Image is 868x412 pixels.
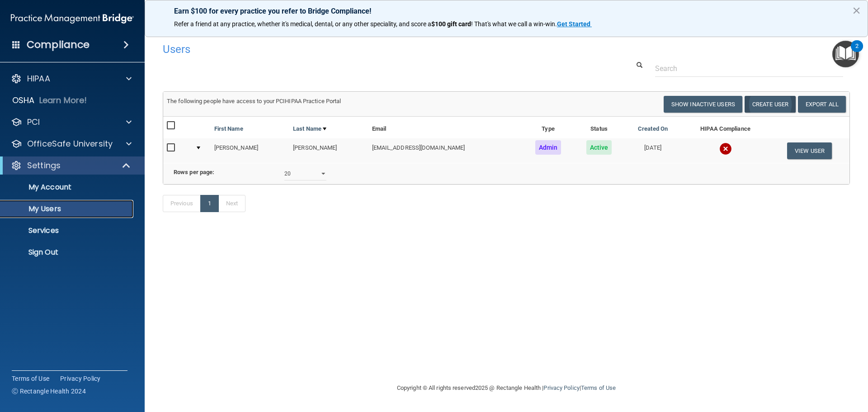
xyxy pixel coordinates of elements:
button: Show Inactive Users [664,96,742,113]
a: Settings [11,160,131,171]
a: Privacy Policy [543,384,579,391]
a: Terms of Use [581,384,616,391]
a: Last Name [293,123,326,134]
input: Search [655,60,843,77]
a: Next [218,195,245,212]
a: Previous [163,195,201,212]
span: Ⓒ Rectangle Health 2024 [12,387,86,396]
button: Open Resource Center, 2 new notifications [832,41,859,67]
strong: $100 gift card [431,20,471,28]
a: Created On [638,123,668,134]
td: [EMAIL_ADDRESS][DOMAIN_NAME] [368,138,523,163]
a: Privacy Policy [60,374,101,383]
img: PMB logo [11,9,134,28]
p: OSHA [12,95,35,106]
p: My Users [6,204,129,213]
h4: Users [163,43,558,55]
td: [PERSON_NAME] [211,138,289,163]
p: My Account [6,183,129,192]
a: PCI [11,117,132,128]
a: Get Started [557,20,592,28]
p: OfficeSafe University [27,138,113,149]
a: OfficeSafe University [11,138,132,149]
a: 1 [200,195,219,212]
img: cross.ca9f0e7f.svg [719,142,732,155]
h4: Compliance [27,38,90,51]
p: Services [6,226,129,235]
button: Close [852,3,861,18]
p: Sign Out [6,248,129,257]
th: Status [574,117,624,138]
th: Type [523,117,574,138]
strong: Get Started [557,20,590,28]
span: ! That's what we call a win-win. [471,20,557,28]
p: Earn $100 for every practice you refer to Bridge Compliance! [174,7,839,15]
div: 2 [855,46,859,58]
td: [PERSON_NAME] [289,138,368,163]
span: Refer a friend at any practice, whether it's medical, dental, or any other speciality, and score a [174,20,431,28]
div: Copyright © All rights reserved 2025 @ Rectangle Health | | [341,374,671,403]
th: HIPAA Compliance [681,117,769,138]
span: Admin [535,140,561,155]
p: Settings [27,160,61,171]
a: Export All [798,96,846,113]
a: HIPAA [11,73,132,84]
a: First Name [214,123,243,134]
button: Create User [745,96,796,113]
span: The following people have access to your PCIHIPAA Practice Portal [167,98,341,104]
p: Learn More! [39,95,87,106]
span: Active [586,140,612,155]
p: HIPAA [27,73,50,84]
td: [DATE] [624,138,681,163]
b: Rows per page: [174,169,214,175]
button: View User [787,142,832,159]
p: PCI [27,117,40,128]
a: Terms of Use [12,374,49,383]
th: Email [368,117,523,138]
